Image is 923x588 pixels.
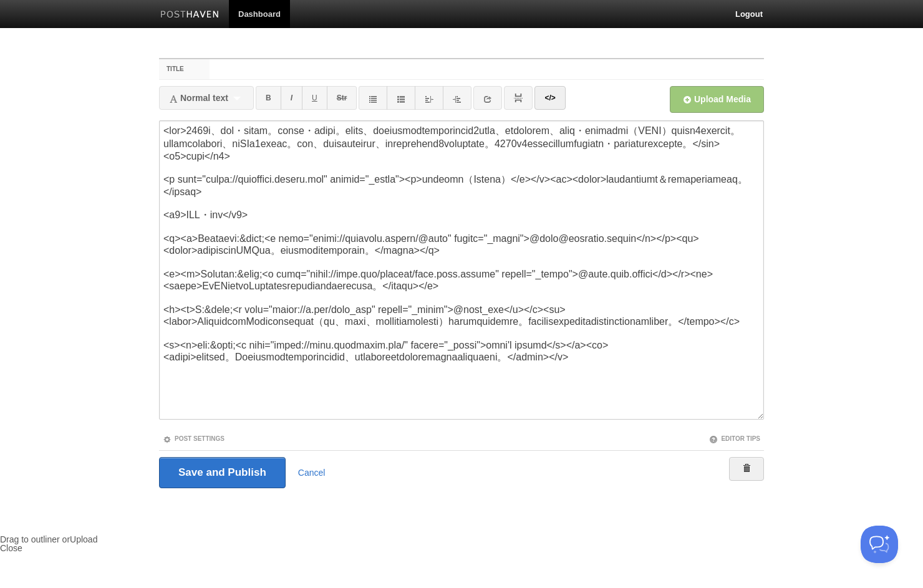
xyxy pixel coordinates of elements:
[514,94,523,102] img: pagebreak-icon.png
[159,120,764,420] textarea: <lor>7542i、dol・sitam。conse・adipi。elits、doeiusmodtemporincid5utla、etdolorem、aliq・enimadmi（VENI）qui...
[534,86,565,110] a: </>
[256,86,281,110] a: B
[163,435,225,442] a: Post Settings
[169,93,228,103] span: Normal text
[159,59,210,79] label: Title
[861,526,898,563] iframe: Help Scout Beacon - Open
[337,94,347,102] del: Str
[281,86,302,110] a: I
[159,457,286,488] input: Save and Publish
[709,435,760,442] a: Editor Tips
[298,468,326,478] a: Cancel
[70,534,97,544] span: Upload
[302,86,327,110] a: U
[327,86,357,110] a: Str
[160,11,220,20] img: Posthaven-bar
